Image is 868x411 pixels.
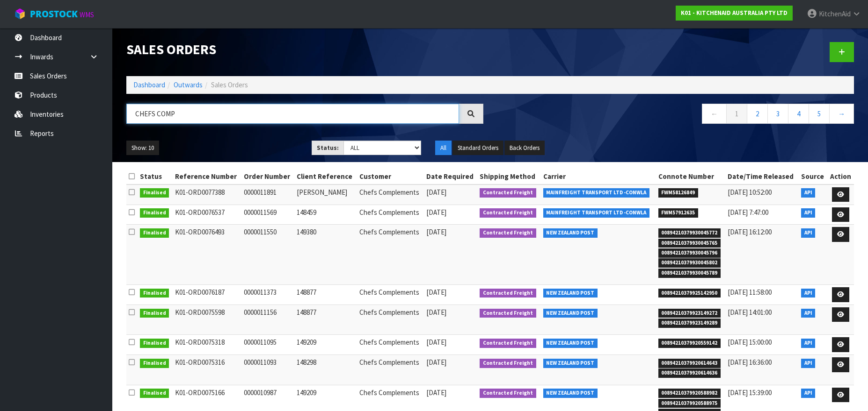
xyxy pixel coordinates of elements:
span: API [801,289,816,298]
span: Contracted Freight [480,389,536,398]
span: Finalised [140,228,169,238]
td: 149380 [294,225,357,285]
span: Finalised [140,309,169,318]
td: Chefs Complements [357,305,424,334]
td: Chefs Complements [357,205,424,225]
td: K01-ORD0075316 [173,355,241,385]
th: Source [799,169,827,184]
span: MAINFREIGHT TRANSPORT LTD -CONWLA [543,208,650,218]
th: Customer [357,169,424,184]
span: API [801,309,816,318]
span: [DATE] 15:00:00 [728,338,772,347]
a: Outwards [174,80,203,89]
th: Action [827,169,854,184]
span: Contracted Freight [480,289,536,298]
span: [DATE] [426,388,446,397]
span: Finalised [140,188,169,198]
span: API [801,228,816,238]
span: 00894210379930045802 [658,258,721,268]
span: FWM57912635 [658,208,699,218]
th: Date/Time Released [725,169,798,184]
span: [DATE] [426,308,446,317]
td: 0000011891 [241,184,294,205]
span: 00894210379920559142 [658,339,721,348]
span: 00894210379923149272 [658,309,721,318]
button: All [435,141,452,156]
h1: Sales Orders [126,42,483,57]
td: Chefs Complements [357,225,424,285]
span: 00894210379920588982 [658,389,721,398]
nav: Page navigation [497,104,854,127]
button: Standard Orders [452,141,503,156]
td: [PERSON_NAME] [294,184,357,205]
span: API [801,389,816,398]
th: Client Reference [294,169,357,184]
span: 00894210379920588975 [658,399,721,408]
span: Contracted Freight [480,208,536,218]
span: API [801,339,816,348]
span: [DATE] [426,358,446,367]
strong: K01 - KITCHENAID AUSTRALIA PTY LTD [681,9,788,17]
a: 2 [747,104,768,124]
span: 00894210379930045772 [658,228,721,238]
span: Contracted Freight [480,359,536,368]
td: 0000011373 [241,285,294,305]
td: 0000011156 [241,305,294,334]
td: Chefs Complements [357,184,424,205]
span: Finalised [140,339,169,348]
span: API [801,188,816,198]
td: K01-ORD0077388 [173,184,241,205]
span: 00894210379920614643 [658,359,721,368]
span: KitchenAid [819,9,851,18]
td: Chefs Complements [357,285,424,305]
span: Sales Orders [211,80,248,89]
a: 3 [767,104,788,124]
span: 00894210379923149289 [658,319,721,328]
span: [DATE] 10:52:00 [728,188,772,197]
span: [DATE] 14:01:00 [728,308,772,317]
a: ← [702,104,727,124]
a: → [829,104,854,124]
span: Finalised [140,208,169,218]
span: Contracted Freight [480,188,536,198]
td: 148298 [294,355,357,385]
span: [DATE] 15:39:00 [728,388,772,397]
button: Show: 10 [126,141,159,156]
span: [DATE] [426,338,446,347]
td: K01-ORD0076187 [173,285,241,305]
span: [DATE] 7:47:00 [728,208,768,217]
span: Finalised [140,359,169,368]
span: Contracted Freight [480,339,536,348]
span: NEW ZEALAND POST [543,228,598,238]
span: 00894210379920614636 [658,368,721,378]
small: WMS [80,10,94,19]
span: Contracted Freight [480,309,536,318]
th: Status [138,169,173,184]
td: Chefs Complements [357,355,424,385]
td: Chefs Complements [357,335,424,355]
span: [DATE] 16:12:00 [728,227,772,236]
span: [DATE] [426,208,446,217]
span: API [801,208,816,218]
th: Date Required [424,169,478,184]
span: Finalised [140,289,169,298]
th: Order Number [241,169,294,184]
span: NEW ZEALAND POST [543,359,598,368]
span: NEW ZEALAND POST [543,289,598,298]
td: K01-ORD0076493 [173,225,241,285]
span: [DATE] 16:36:00 [728,358,772,367]
span: NEW ZEALAND POST [543,309,598,318]
td: 149209 [294,335,357,355]
span: ProStock [30,8,78,20]
td: K01-ORD0075598 [173,305,241,334]
td: 0000011550 [241,225,294,285]
td: 0000011095 [241,335,294,355]
span: Finalised [140,389,169,398]
a: 1 [726,104,747,124]
th: Shipping Method [477,169,540,184]
td: 148459 [294,205,357,225]
span: [DATE] [426,288,446,297]
td: 148877 [294,305,357,334]
input: Search sales orders [126,104,459,124]
span: MAINFREIGHT TRANSPORT LTD -CONWLA [543,188,650,198]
